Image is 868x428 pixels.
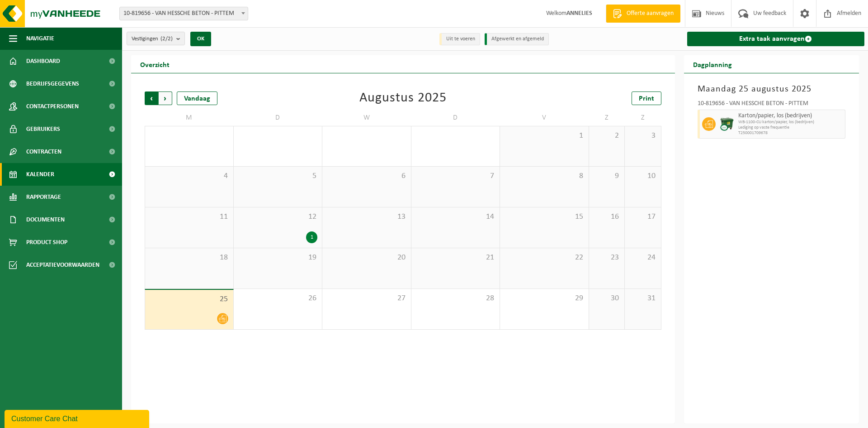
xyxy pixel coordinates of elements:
[589,110,625,126] td: Z
[160,36,173,42] count: (2/2)
[238,253,318,263] span: 19
[505,131,584,141] span: 1
[720,117,734,131] img: WB-1100-CU
[698,101,846,110] div: 10-819656 - VAN HESSCHE BETON - PITTEM
[26,95,79,118] span: Contactpersonen
[26,27,54,50] span: Navigatie
[26,118,60,140] span: Gebruikers
[359,91,447,105] div: Augustus 2025
[594,293,620,303] span: 30
[150,212,229,222] span: 11
[687,32,865,46] a: Extra taak aanvragen
[629,212,656,222] span: 17
[327,253,406,263] span: 20
[629,293,656,303] span: 31
[505,171,584,181] span: 8
[416,212,495,222] span: 14
[145,91,158,105] span: Vorige
[322,110,411,126] td: W
[234,110,323,126] td: D
[629,253,656,263] span: 24
[738,120,843,125] span: WB-1100-CU karton/papier, los (bedrijven)
[150,171,229,181] span: 4
[625,110,661,126] td: Z
[639,95,654,102] span: Print
[26,186,61,208] span: Rapportage
[327,171,406,181] span: 6
[26,208,65,231] span: Documenten
[26,72,79,95] span: Bedrijfsgegevens
[505,212,584,222] span: 15
[26,231,67,254] span: Product Shop
[632,91,661,105] a: Print
[416,253,495,263] span: 21
[629,131,656,141] span: 3
[120,7,248,20] span: 10-819656 - VAN HESSCHE BETON - PITTEM
[132,32,173,46] span: Vestigingen
[684,55,741,73] h2: Dagplanning
[150,253,229,263] span: 18
[629,171,656,181] span: 10
[145,110,234,126] td: M
[131,55,179,73] h2: Overzicht
[594,131,620,141] span: 2
[738,130,843,136] span: T250001709678
[738,112,843,120] span: Karton/papier, los (bedrijven)
[327,212,406,222] span: 13
[190,32,211,46] button: OK
[485,33,549,45] li: Afgewerkt en afgemeld
[26,254,99,276] span: Acceptatievoorwaarden
[26,163,54,186] span: Kalender
[698,82,846,96] h3: Maandag 25 augustus 2025
[238,212,318,222] span: 12
[119,7,248,20] span: 10-819656 - VAN HESSCHE BETON - PITTEM
[566,10,592,17] strong: ANNELIES
[505,253,584,263] span: 22
[738,125,843,130] span: Lediging op vaste frequentie
[624,9,676,18] span: Offerte aanvragen
[127,32,185,45] button: Vestigingen(2/2)
[411,110,500,126] td: D
[439,33,480,45] li: Uit te voeren
[26,50,60,72] span: Dashboard
[594,171,620,181] span: 9
[505,293,584,303] span: 29
[177,91,217,105] div: Vandaag
[238,293,318,303] span: 26
[238,171,318,181] span: 5
[416,171,495,181] span: 7
[306,231,317,243] div: 1
[416,293,495,303] span: 28
[5,408,151,428] iframe: chat widget
[150,294,229,304] span: 25
[159,91,172,105] span: Volgende
[594,253,620,263] span: 23
[26,140,61,163] span: Contracten
[327,293,406,303] span: 27
[606,5,680,23] a: Offerte aanvragen
[594,212,620,222] span: 16
[500,110,589,126] td: V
